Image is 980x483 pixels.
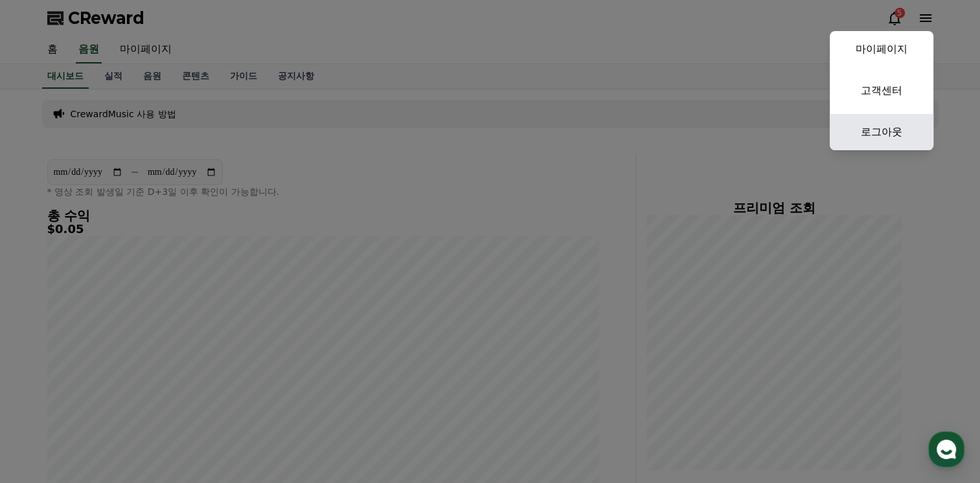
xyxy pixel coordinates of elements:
[41,395,49,405] span: 홈
[830,31,933,67] a: 마이페이지
[4,376,85,408] a: 홈
[830,31,933,150] button: 마이페이지 고객센터 로그아웃
[85,376,167,408] a: 대화
[200,395,216,405] span: 설정
[830,73,933,109] a: 고객센터
[167,376,249,408] a: 설정
[830,114,933,150] a: 로그아웃
[119,396,134,406] span: 대화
